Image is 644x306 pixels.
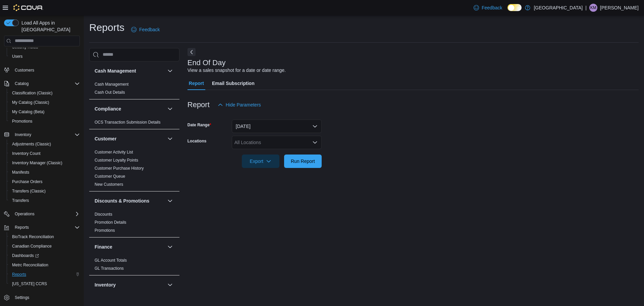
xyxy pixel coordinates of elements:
span: Email Subscription [212,77,255,90]
span: Adjustments (Classic) [12,141,51,147]
button: Compliance [95,105,165,112]
a: New Customers [95,182,123,187]
a: Cash Management [95,82,128,87]
button: Compliance [166,105,174,113]
a: Feedback [471,1,505,14]
span: Reports [12,223,80,231]
span: Users [12,54,22,59]
a: GL Account Totals [95,258,127,263]
span: OCS Transaction Submission Details [95,120,161,125]
span: Promotion Details [95,220,126,225]
span: [US_STATE] CCRS [12,281,47,287]
button: Catalog [12,80,31,88]
button: Customers [1,65,83,75]
span: Metrc Reconciliation [12,262,48,268]
h3: Customer [95,135,116,142]
button: Users [7,52,83,61]
span: My Catalog (Classic) [9,98,80,106]
span: Feedback [482,4,502,11]
div: Finance [89,256,179,275]
span: Inventory [12,131,80,139]
img: Cova [13,4,43,11]
a: My Catalog (Beta) [9,108,47,116]
a: OCS Transaction Submission Details [95,120,161,125]
span: Discounts [95,212,112,217]
span: Load All Apps in [GEOGRAPHIC_DATA] [19,19,80,33]
span: Operations [12,210,80,218]
button: Open list of options [312,140,318,145]
button: Settings [1,293,83,302]
button: Inventory [95,281,165,288]
span: My Catalog (Beta) [9,108,80,116]
span: Washington CCRS [9,280,80,288]
button: Customer [95,135,165,142]
span: Purchase Orders [12,179,43,184]
h3: Inventory [95,281,116,288]
label: Locations [187,138,207,144]
a: Customer Activity List [95,150,133,155]
p: [PERSON_NAME] [600,4,639,12]
span: GL Transactions [95,266,124,271]
button: Export [242,155,279,168]
span: Catalog [12,80,80,88]
span: Catalog [15,81,29,86]
div: Compliance [89,118,179,129]
span: Users [9,52,80,60]
button: Finance [95,244,165,250]
span: Inventory Count [12,151,41,156]
a: Promotions [95,228,115,233]
button: Inventory [1,130,83,139]
span: Customer Loyalty Points [95,158,138,163]
span: My Catalog (Beta) [12,109,45,115]
div: View a sales snapshot for a date or date range. [187,67,286,74]
a: Promotions [9,117,35,125]
span: Settings [12,293,80,302]
span: Transfers [9,196,80,205]
span: Manifests [12,170,29,175]
span: Dashboards [12,253,39,258]
a: Inventory Count [9,149,43,158]
span: Metrc Reconciliation [9,261,80,269]
span: Cash Management [95,82,128,87]
a: Promotion Details [95,220,126,225]
span: Transfers (Classic) [9,187,80,195]
span: Customer Queue [95,174,125,179]
button: Inventory Manager (Classic) [7,158,83,168]
span: Purchase Orders [9,178,80,186]
span: Promotions [12,119,33,124]
span: Dark Mode [507,11,508,11]
button: Reports [7,270,83,279]
a: Purchase Orders [9,178,45,186]
span: Canadian Compliance [12,244,52,249]
button: Cash Management [166,67,174,75]
button: Manifests [7,168,83,177]
h3: Discounts & Promotions [95,198,149,204]
button: [US_STATE] CCRS [7,279,83,289]
button: Discounts & Promotions [166,197,174,205]
h3: Finance [95,244,112,250]
a: GL Transactions [95,266,124,271]
span: Customers [15,68,34,73]
button: Adjustments (Classic) [7,139,83,149]
span: Export [246,155,275,168]
label: Date Range [187,122,211,128]
span: Reports [15,225,29,230]
button: Metrc Reconciliation [7,260,83,270]
a: Discounts [95,212,112,217]
a: Settings [12,294,32,302]
span: GL Account Totals [95,258,127,263]
button: BioTrack Reconciliation [7,232,83,242]
button: Catalog [1,79,83,88]
button: Transfers [7,196,83,205]
span: Settings [15,295,29,300]
span: Inventory Manager (Classic) [9,159,80,167]
span: Manifests [9,168,80,176]
button: Operations [1,209,83,219]
button: Canadian Compliance [7,242,83,251]
span: KM [590,4,596,12]
span: Transfers (Classic) [12,188,46,194]
span: Reports [9,270,80,278]
h1: Reports [89,21,124,34]
a: Customer Loyalty Points [95,158,138,163]
span: Adjustments (Classic) [9,140,80,148]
